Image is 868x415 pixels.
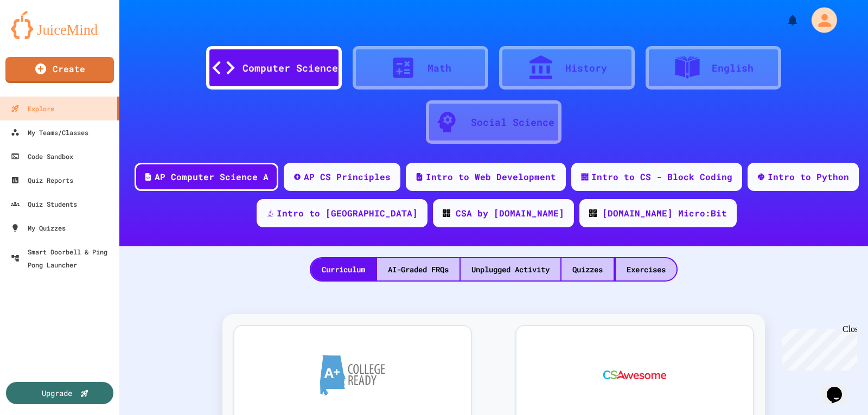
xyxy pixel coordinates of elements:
img: CS Awesome [592,342,678,407]
div: Exercises [616,258,676,280]
div: Intro to CS - Block Coding [591,170,732,183]
a: Create [5,57,114,83]
img: logo-orange.svg [11,11,108,39]
div: Curriculum [311,258,376,280]
div: Upgrade [42,387,72,399]
div: AI-Graded FRQs [377,258,459,280]
div: Intro to [GEOGRAPHIC_DATA] [277,207,418,220]
div: Math [427,61,451,75]
div: Quiz Students [11,197,77,210]
div: My Account [797,4,841,36]
img: CODE_logo_RGB.png [589,209,597,217]
div: CSA by [DOMAIN_NAME] [456,207,564,220]
div: Code Sandbox [11,150,73,163]
iframe: chat widget [778,324,857,371]
div: History [565,61,607,75]
div: Unplugged Activity [461,258,560,280]
div: Explore [11,102,54,115]
div: Quiz Reports [11,174,73,187]
div: Intro to Web Development [426,170,556,183]
img: CODE_logo_RGB.png [443,209,450,217]
div: [DOMAIN_NAME] Micro:Bit [602,207,727,220]
div: Smart Doorbell & Ping Pong Launcher [11,245,115,271]
div: Computer Science [242,61,338,75]
div: My Quizzes [11,221,66,234]
div: English [712,61,754,75]
div: Chat with us now!Close [4,4,75,69]
div: My Notifications [766,11,802,29]
div: AP CS Principles [304,170,391,183]
div: Intro to Python [768,170,849,183]
div: Social Science [471,115,554,130]
div: My Teams/Classes [11,126,88,139]
iframe: chat widget [822,372,857,404]
img: A+ College Ready [320,355,385,395]
div: AP Computer Science A [155,170,269,183]
div: Quizzes [561,258,614,280]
